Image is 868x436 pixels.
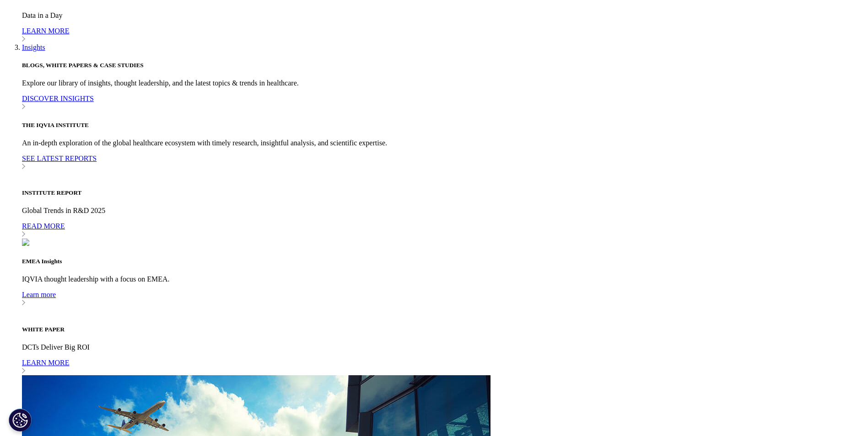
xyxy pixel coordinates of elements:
a: LEARN MORE [22,27,864,43]
p: IQVIA thought leadership with a focus on EMEA. [22,275,864,283]
img: 2093_analyzing-data-using-big-screen-display-and-laptop-cropped.png [22,239,29,246]
a: SEE LATEST REPORTS [22,154,864,171]
h5: EMEA Insights [22,258,864,265]
h5: BLOGS, WHITE PAPERS & CASE STUDIES [22,62,864,69]
a: LEARN MORE [22,359,864,375]
a: DISCOVER INSIGHTS [22,95,864,111]
p: Explore our library of insights, thought leadership, and the latest topics & trends in healthcare. [22,79,864,87]
h5: THE IQVIA INSTITUTE [22,122,864,129]
h5: INSTITUTE REPORT [22,189,864,197]
button: Cookies Settings [9,409,32,431]
p: DCTs Deliver Big ROI [22,343,864,351]
p: Data in a Day [22,11,864,20]
p: An in-depth exploration of the global healthcare ecosystem with timely research, insightful analy... [22,139,864,147]
p: Global Trends in R&D 2025 [22,207,864,215]
a: READ MORE [22,222,864,239]
h5: WHITE PAPER [22,326,864,333]
a: Learn more [22,291,864,307]
a: Insights [22,43,45,51]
